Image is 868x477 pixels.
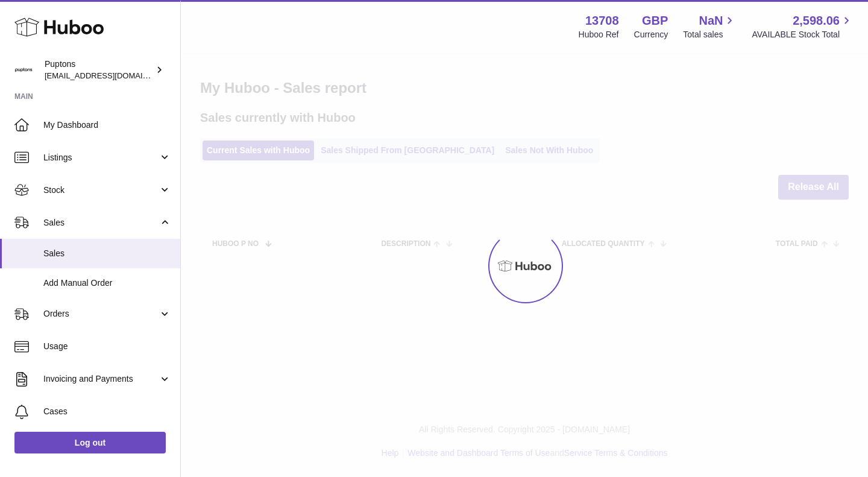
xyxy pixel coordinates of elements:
[579,29,619,40] div: Huboo Ref
[43,119,171,131] span: My Dashboard
[634,29,668,40] div: Currency
[699,13,723,29] span: NaN
[683,29,737,40] span: Total sales
[43,185,159,196] span: Stock
[683,13,737,40] a: NaN Total sales
[14,61,33,79] img: hello@puptons.com
[43,341,171,352] span: Usage
[45,58,153,81] div: Puptons
[43,406,171,417] span: Cases
[752,13,854,40] a: 2,598.06 AVAILABLE Stock Total
[585,13,619,29] strong: 13708
[43,248,171,259] span: Sales
[14,432,166,453] a: Log out
[793,13,840,29] span: 2,598.06
[45,71,177,80] span: [EMAIL_ADDRESS][DOMAIN_NAME]
[43,373,159,385] span: Invoicing and Payments
[642,13,668,29] strong: GBP
[752,29,854,40] span: AVAILABLE Stock Total
[43,217,159,229] span: Sales
[43,277,171,289] span: Add Manual Order
[43,308,159,320] span: Orders
[43,152,159,163] span: Listings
